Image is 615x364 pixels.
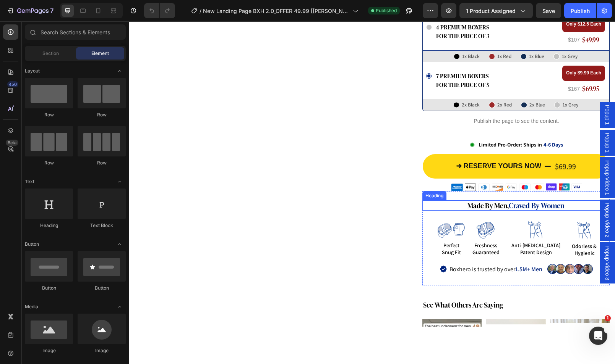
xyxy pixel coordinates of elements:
input: Search Sections & Elements [25,24,126,40]
span: 4-6 Days [415,120,434,127]
span: 1 [605,315,611,321]
div: Publish [571,7,590,15]
span: Popup Video 3 [475,224,482,259]
p: 2x Red [368,79,383,89]
p: anti-[MEDICAL_DATA] patent design [383,221,432,234]
div: Row [78,159,126,166]
p: 1x Grey [434,79,449,89]
div: Undo/Redo [144,3,175,18]
div: ➜ RESERVE YOURS NOW [327,140,412,149]
span: Section [42,50,59,57]
button: Save [536,3,561,18]
div: Image [78,347,126,354]
span: Popup 1 [475,111,482,131]
div: Heading [25,222,73,229]
div: Row [25,111,73,118]
p: freshness guaranteed [343,221,371,234]
span: 1 product assigned [466,7,516,15]
span: Popup 1 [475,84,482,103]
iframe: Intercom live chat [589,327,607,345]
div: $69.99 [425,139,448,151]
span: 4 Premium Boxers for the Price of 3 [307,1,360,19]
div: 450 [7,81,18,87]
img: gempages_491320059759690869-2d4cf939-0e6d-4f80-a604-8a9330feba02.png [306,196,339,218]
span: Save [542,8,555,14]
p: 1x Blue [400,30,415,40]
span: Element [91,50,109,57]
button: 1 product assigned [459,3,533,18]
div: Beta [6,140,18,146]
img: gempages_491320059759690869-7317a128-c16f-4dbd-912b-9797de99bc49.png [444,200,467,219]
img: gempages_491320059759690869-8c7f5b62-ae4c-4f83-a94c-624ed54a33ba.png [342,194,372,219]
button: ➜ RESERVE YOURS NOW [294,133,481,157]
p: Boxhero is trusted by over [321,244,415,251]
img: gempages_491320059759690869-7317a128-c16f-4dbd-912b-9797de99bc49.png [396,200,419,219]
s: $107 [439,15,451,21]
div: Button [25,285,73,292]
p: 2x Blue [401,79,416,89]
p: 1x Grey [433,30,449,40]
strong: 1.5M+ Men [386,244,414,252]
span: Limited Pre-Order: Ships in [350,120,413,127]
span: Button [25,241,39,248]
span: New Landing Page BXH 2.0_OFFER 49.99 [[PERSON_NAME]] 03.08 [203,7,350,15]
iframe: Design area [129,21,615,364]
img: gempages_491320059759690869-06c6bd7f-3ea0-465e-acbb-729b767ad902.png [322,162,453,170]
span: Toggle open [114,65,126,77]
p: 2x Black [333,79,351,89]
span: Media [25,303,38,310]
div: Image [25,347,73,354]
div: Text Block [78,222,126,229]
span: Published [376,7,397,14]
strong: craved by women [380,179,436,189]
div: Button [78,285,126,292]
span: / [200,7,201,15]
span: Text [25,178,34,185]
span: Layout [25,68,40,74]
strong: Only $9.99 Each [437,49,472,54]
button: 7 [3,3,57,18]
div: Row [25,159,73,166]
span: Popup Video 2 [475,181,482,216]
span: $49.99 [453,13,471,23]
p: Publish the page to see the content. [294,96,481,104]
img: gempages_491320059759690869-7310a9ae-31ae-41db-92f8-97112ac21e91.png [419,243,464,253]
p: 1x Red [368,30,383,40]
span: Toggle open [114,176,126,188]
button: Publish [564,3,596,18]
p: odorless & hygienic [443,221,468,235]
span: Toggle open [114,301,126,313]
span: see what others are saying [294,278,374,288]
div: Row [78,111,126,118]
div: Heading [295,171,316,178]
span: $69.95 [453,62,471,72]
h2: made by men, [294,179,481,189]
p: perfect snug fit [307,221,338,234]
s: $167 [439,64,451,71]
p: 7 [50,6,54,15]
span: Popup Video 1 [475,139,482,174]
span: Toggle open [114,238,126,250]
p: 1x Black [333,30,351,40]
span: 7 Premium Boxers for the Price of 5 [307,50,360,68]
